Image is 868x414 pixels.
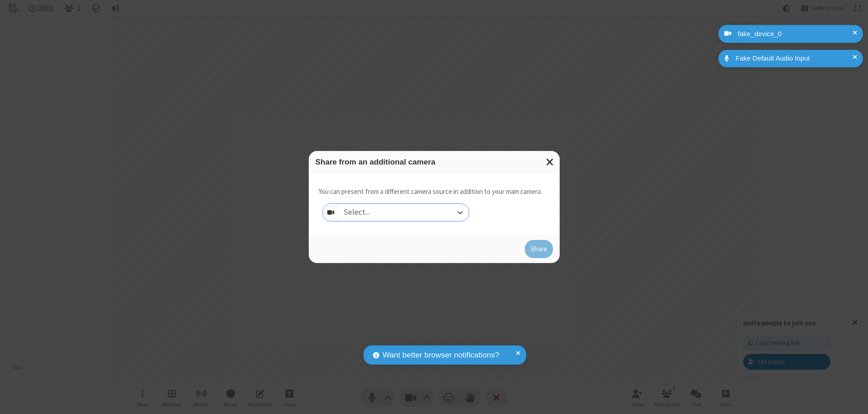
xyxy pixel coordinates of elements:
[319,187,542,197] p: You can present from a different camera source in addition to your main camera.
[382,349,499,361] span: Want better browser notifications?
[541,151,560,173] button: Close modal
[525,240,553,258] button: Share
[316,158,553,166] h3: Share from an additional camera
[732,53,856,64] div: Fake Default Audio Input
[735,29,856,39] div: fake_device_0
